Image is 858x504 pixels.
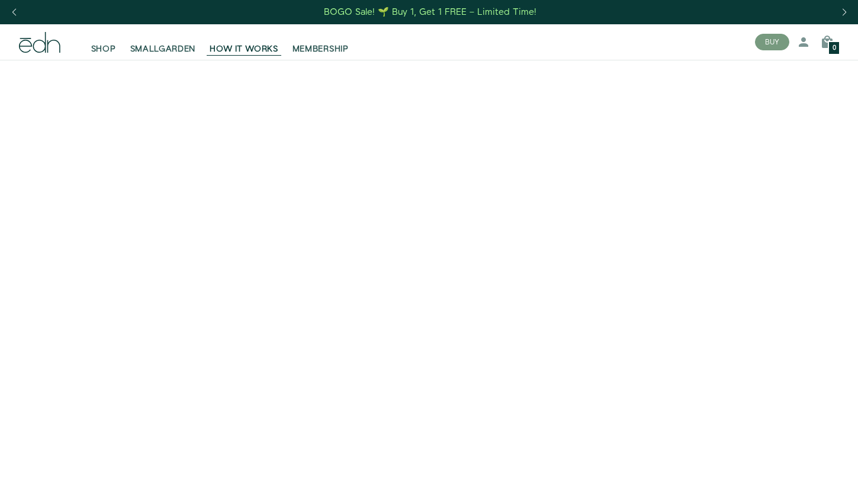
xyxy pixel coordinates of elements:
span: SHOP [91,43,116,55]
span: MEMBERSHIP [293,43,349,55]
a: BOGO Sale! 🌱 Buy 1, Get 1 FREE – Limited Time! [323,3,538,21]
span: 0 [833,45,836,52]
a: MEMBERSHIP [285,29,356,55]
a: SMALLGARDEN [123,29,203,55]
button: BUY [755,34,789,50]
a: SHOP [84,29,123,55]
div: BOGO Sale! 🌱 Buy 1, Get 1 FREE – Limited Time! [324,6,536,18]
a: HOW IT WORKS [203,29,285,55]
span: SMALLGARDEN [130,43,196,55]
span: HOW IT WORKS [210,43,278,55]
